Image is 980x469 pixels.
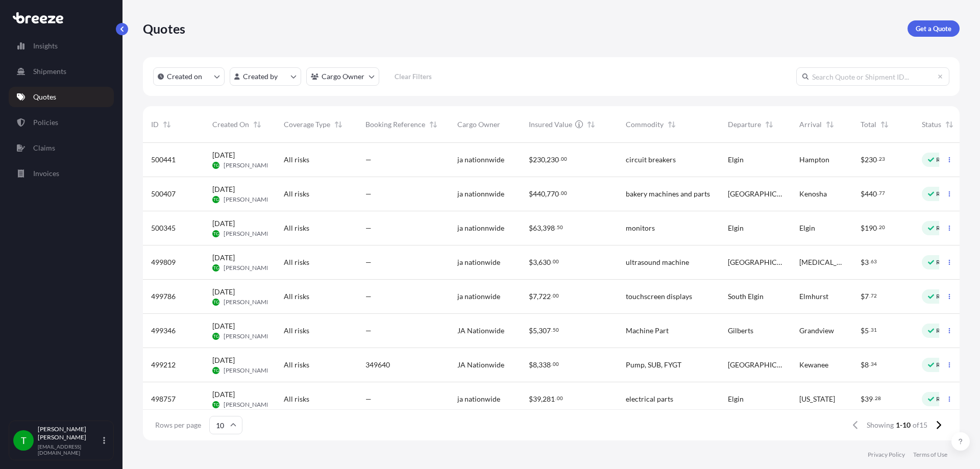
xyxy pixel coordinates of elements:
[213,263,219,273] span: TG
[224,366,272,375] span: [PERSON_NAME]
[865,156,877,163] span: 230
[33,168,59,179] p: Invoices
[626,155,676,165] span: circuit breakers
[824,118,836,131] button: Sort
[551,362,552,366] span: .
[936,395,953,403] p: Ready
[322,71,364,82] p: Cargo Owner
[151,360,176,370] span: 499212
[865,361,869,368] span: 8
[151,326,176,336] span: 499346
[537,259,538,266] span: ,
[879,226,885,229] span: 20
[861,259,865,266] span: $
[457,119,500,130] span: Cargo Owner
[728,326,753,336] span: Gilberts
[865,259,869,266] span: 3
[861,327,865,334] span: $
[224,332,272,340] span: [PERSON_NAME]
[365,155,372,165] span: —
[626,394,673,404] span: electrical parts
[212,119,249,130] span: Created On
[529,293,533,300] span: $
[871,328,877,332] span: 31
[728,189,783,199] span: [GEOGRAPHIC_DATA]
[865,293,869,300] span: 7
[871,294,877,298] span: 72
[541,396,543,403] span: ,
[865,396,873,403] span: 39
[251,118,263,131] button: Sort
[537,327,538,334] span: ,
[529,190,533,198] span: $
[457,257,500,267] span: ja nationwide
[365,257,372,267] span: —
[873,397,874,400] span: .
[943,118,955,131] button: Sort
[284,223,309,233] span: All risks
[626,223,655,233] span: monitors
[151,257,176,267] span: 499809
[728,257,783,267] span: [GEOGRAPHIC_DATA]
[879,157,885,161] span: 23
[728,291,764,302] span: South Elgin
[913,451,947,459] a: Terms of Use
[763,118,775,131] button: Sort
[799,119,822,130] span: Arrival
[559,157,560,161] span: .
[224,298,272,306] span: [PERSON_NAME]
[529,327,533,334] span: $
[212,355,235,365] span: [DATE]
[666,118,678,131] button: Sort
[529,396,533,403] span: $
[151,291,176,302] span: 499786
[545,190,547,198] span: ,
[936,224,953,232] p: Ready
[875,397,881,400] span: 28
[541,225,543,232] span: ,
[865,327,869,334] span: 5
[529,361,533,368] span: $
[224,195,272,204] span: [PERSON_NAME]
[869,260,870,263] span: .
[457,189,504,199] span: ja nationnwide
[213,400,219,410] span: TG
[213,331,219,341] span: TG
[799,223,815,233] span: Elgin
[243,71,278,82] p: Created by
[916,23,951,34] p: Get a Quote
[9,61,114,82] a: Shipments
[861,190,865,198] span: $
[799,326,834,336] span: Grandview
[547,156,559,163] span: 230
[867,420,894,430] span: Showing
[33,41,58,51] p: Insights
[877,157,878,161] span: .
[33,117,58,128] p: Policies
[9,138,114,158] a: Claims
[543,396,555,403] span: 281
[871,260,877,263] span: 63
[533,259,537,266] span: 3
[167,71,202,82] p: Created on
[879,191,885,195] span: 77
[395,71,432,82] p: Clear Filters
[865,190,877,198] span: 440
[332,118,345,131] button: Sort
[868,451,905,459] a: Privacy Policy
[9,36,114,56] a: Insights
[151,394,176,404] span: 498757
[922,119,941,130] span: Status
[555,226,556,229] span: .
[799,291,828,302] span: Elmhurst
[38,425,101,441] p: [PERSON_NAME] [PERSON_NAME]
[869,362,870,366] span: .
[9,87,114,107] a: Quotes
[529,259,533,266] span: $
[224,264,272,272] span: [PERSON_NAME]
[365,291,372,302] span: —
[457,326,504,336] span: JA Nationwide
[538,293,551,300] span: 722
[728,223,744,233] span: Elgin
[427,118,439,131] button: Sort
